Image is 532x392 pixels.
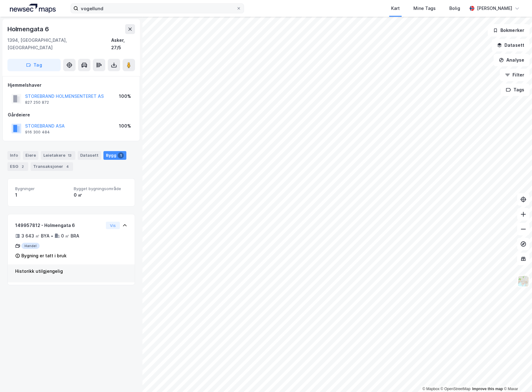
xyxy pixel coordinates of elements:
[31,162,73,171] div: Transaksjoner
[111,37,135,51] div: Asker, 27/5
[25,100,49,105] div: 827 250 872
[441,387,471,391] a: OpenStreetMap
[64,163,71,170] div: 4
[500,69,530,81] button: Filter
[21,232,50,240] div: 3 643 ㎡ BYA
[67,152,73,159] div: 13
[7,151,20,160] div: Info
[51,233,53,238] div: •
[449,5,460,12] div: Bolig
[118,152,124,159] div: 1
[391,5,400,12] div: Kart
[422,387,439,391] a: Mapbox
[494,54,530,66] button: Analyse
[20,163,26,170] div: 2
[119,122,131,130] div: 100%
[492,39,530,51] button: Datasett
[78,4,236,13] input: Søk på adresse, matrikkel, gårdeiere, leietakere eller personer
[501,362,532,392] div: Kontrollprogram for chat
[25,130,50,135] div: 916 300 484
[517,275,529,287] img: Z
[61,232,79,240] div: 0 ㎡ BRA
[8,111,135,119] div: Gårdeiere
[8,81,135,89] div: Hjemmelshaver
[477,5,512,12] div: [PERSON_NAME]
[7,24,50,34] div: Holmengata 6
[74,186,127,191] span: Bygget bygningsområde
[413,5,436,12] div: Mine Tags
[501,84,530,96] button: Tags
[7,162,28,171] div: ESG
[7,59,61,71] button: Tag
[15,268,127,275] div: Historikk utilgjengelig
[119,93,131,100] div: 100%
[74,191,127,199] div: 0 ㎡
[41,151,75,160] div: Leietakere
[23,151,38,160] div: Eiere
[15,222,103,229] div: 149957812 - Holmengata 6
[501,362,532,392] iframe: Chat Widget
[103,151,126,160] div: Bygg
[15,191,69,199] div: 1
[78,151,101,160] div: Datasett
[472,387,503,391] a: Improve this map
[7,37,111,51] div: 1394, [GEOGRAPHIC_DATA], [GEOGRAPHIC_DATA]
[488,24,530,37] button: Bokmerker
[106,222,120,229] button: Vis
[21,252,67,259] div: Bygning er tatt i bruk
[10,4,56,13] img: logo.a4113a55bc3d86da70a041830d287a7e.svg
[15,186,69,191] span: Bygninger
